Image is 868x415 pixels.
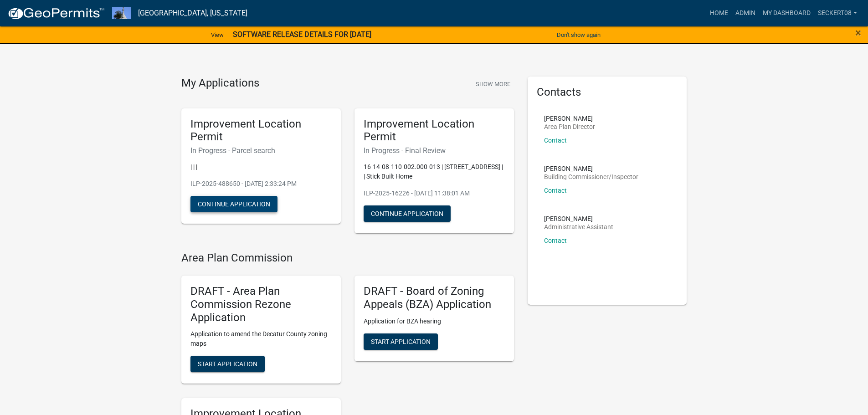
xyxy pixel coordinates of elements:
[544,215,613,222] p: [PERSON_NAME]
[855,27,861,38] button: Close
[364,162,505,181] p: 16-14-08-110-002.000-013 | [STREET_ADDRESS] | | Stick Built Home
[190,162,332,172] p: | | |
[190,146,332,155] h6: In Progress - Parcel search
[706,5,732,22] a: Home
[190,179,332,189] p: ILP-2025-488650 - [DATE] 2:33:24 PM
[759,5,814,22] a: My Dashboard
[472,77,514,92] button: Show More
[544,237,567,244] a: Contact
[544,123,595,130] p: Area Plan Director
[544,187,567,194] a: Contact
[190,285,332,324] h5: DRAFT - Area Plan Commission Rezone Application
[138,5,247,21] a: [GEOGRAPHIC_DATA], [US_STATE]
[544,224,613,230] p: Administrative Assistant
[364,118,505,144] h5: Improvement Location Permit
[181,77,259,90] h4: My Applications
[181,251,514,265] h4: Area Plan Commission
[855,26,861,39] span: ×
[112,7,131,19] img: Decatur County, Indiana
[364,189,505,198] p: ILP-2025-16226 - [DATE] 11:38:01 AM
[544,174,638,180] p: Building Commissioner/Inspector
[544,115,595,122] p: [PERSON_NAME]
[190,118,332,144] h5: Improvement Location Permit
[207,27,227,42] a: View
[544,137,567,144] a: Contact
[537,86,678,99] h5: Contacts
[814,5,861,22] a: seckert08
[544,165,638,172] p: [PERSON_NAME]
[233,30,371,39] strong: SOFTWARE RELEASE DETAILS FOR [DATE]
[371,338,431,345] span: Start Application
[553,27,604,42] button: Don't show again
[190,329,332,348] p: Application to amend the Decatur County zoning maps
[198,360,257,368] span: Start Application
[364,205,451,222] button: Continue Application
[364,146,505,155] h6: In Progress - Final Review
[732,5,759,22] a: Admin
[364,333,438,350] button: Start Application
[364,317,505,326] p: Application for BZA hearing
[190,196,277,212] button: Continue Application
[364,285,505,311] h5: DRAFT - Board of Zoning Appeals (BZA) Application
[190,356,265,372] button: Start Application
